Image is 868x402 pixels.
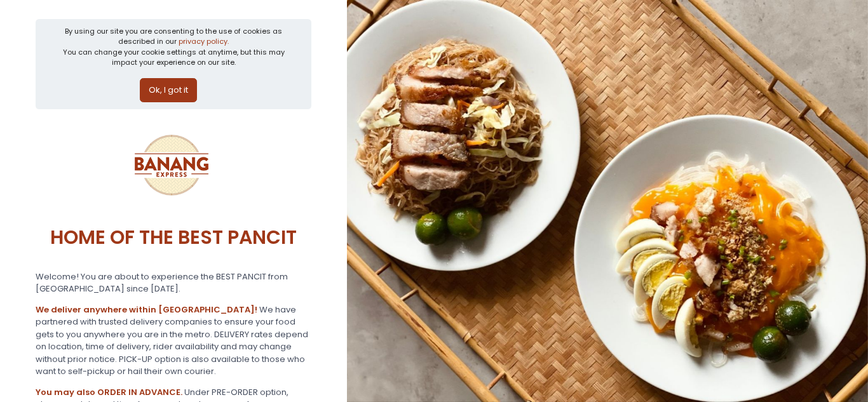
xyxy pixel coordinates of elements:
img: Banang Express [124,117,219,213]
div: We have partnered with trusted delivery companies to ensure your food gets to you anywhere you ar... [36,304,311,378]
button: Ok, I got it [140,78,197,102]
div: HOME OF THE BEST PANCIT [36,213,311,262]
div: By using our site you are consenting to the use of cookies as described in our You can change you... [57,26,290,68]
div: Welcome! You are about to experience the BEST PANCIT from [GEOGRAPHIC_DATA] since [DATE]. [36,271,311,295]
b: We deliver anywhere within [GEOGRAPHIC_DATA]! [36,304,257,316]
a: privacy policy. [179,36,229,46]
b: You may also ORDER IN ADVANCE. [36,386,182,398]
